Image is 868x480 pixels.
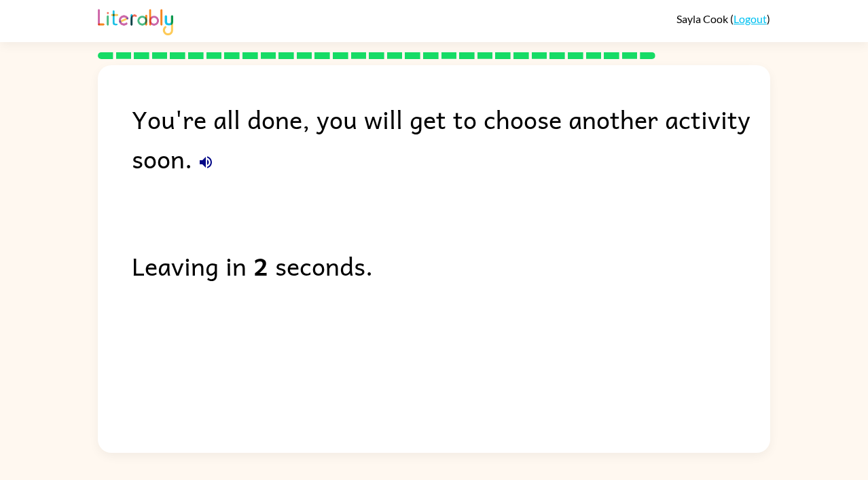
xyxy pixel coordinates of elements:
[132,246,770,285] div: Leaving in seconds.
[98,5,173,35] img: Literably
[676,12,770,25] div: ( )
[734,12,767,25] a: Logout
[253,246,268,285] b: 2
[676,12,730,25] span: Sayla Cook
[132,99,770,178] div: You're all done, you will get to choose another activity soon.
